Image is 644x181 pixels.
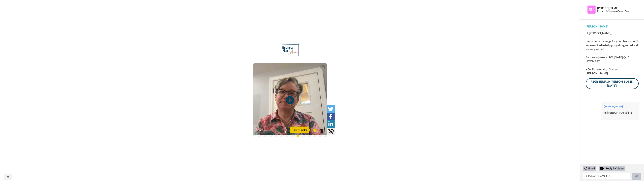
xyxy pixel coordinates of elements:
div: [PERSON_NAME] [586,24,639,28]
div: [PERSON_NAME] [597,6,635,10]
button: 👏 [311,126,319,134]
div: Reply by Video [599,166,625,171]
div: Hi [PERSON_NAME], I recorded a message for you, check it out! I am so excited to help you get org... [586,31,639,75]
div: Hi [PERSON_NAME]! :-) [604,111,637,115]
img: 26365353-a816-4213-9d3b-8f9cb3823973 [279,43,301,57]
div: CC [321,65,325,69]
textarea: To enrich screen reader interactions, please activate Accessibility in Grammarly extension settings [583,173,630,179]
span: 0:07 [256,129,261,133]
div: Reply by Video [600,166,604,170]
img: Profile Image [587,6,596,14]
img: Full screen [321,129,324,132]
span: 1:21 [264,129,270,133]
div: Process & Systems Queen Bee [597,10,635,13]
div: Say thanks [290,127,309,133]
div: [PERSON_NAME] [604,105,637,108]
a: REGISTER FOR [PERSON_NAME] [DATE]! [586,78,639,89]
div: Emoji [583,166,596,171]
span: / [262,129,263,133]
span: 👏 [311,127,319,133]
